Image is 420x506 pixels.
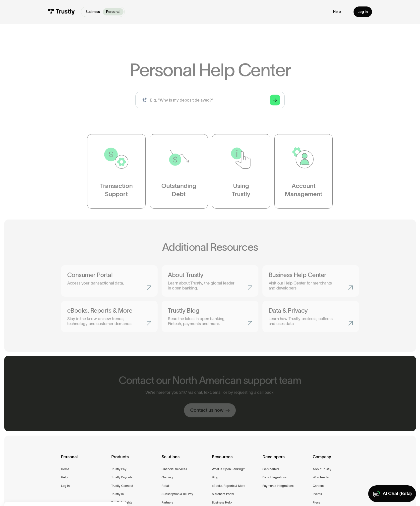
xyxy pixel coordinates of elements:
[262,453,309,466] div: Developers
[111,475,132,480] a: Trustly Payouts
[61,466,69,472] a: Home
[129,61,291,79] h1: Personal Help Center
[168,307,252,314] h3: Trustly Blog
[313,475,329,480] a: Why Trustly
[212,453,258,466] div: Resources
[313,466,331,472] a: About Trustly
[212,466,245,472] a: What is Open Banking?
[212,483,245,488] a: eBooks, Reports & More
[262,475,287,480] a: Data Integrations
[119,375,301,386] h2: Contact our North American support team
[61,475,68,480] a: Help
[103,8,123,16] a: Personal
[87,134,146,209] a: TransactionSupport
[313,483,324,488] a: Careers
[67,316,134,326] p: Stay in the know on new trends, technology and customer demands.
[368,485,416,502] a: AI Chat (Beta)
[262,265,359,297] a: Business Help CenterVisit our Help Center for merchants and developers.
[111,466,126,472] a: Trustly Pay
[162,466,187,472] a: Financial Services
[212,475,218,480] a: Blog
[212,134,270,209] a: UsingTrustly
[313,453,359,466] div: Company
[135,92,285,108] form: Search
[190,407,224,413] div: Contact us now
[100,182,133,198] div: Transaction Support
[162,265,258,297] a: About TrustlyLearn about Trustly, the global leader in open banking.
[61,453,107,466] div: Personal
[212,500,232,505] a: Business Help
[313,500,320,505] a: Press
[61,483,70,488] a: Log in
[383,491,412,497] div: AI Chat (Beta)
[162,453,208,466] div: Solutions
[262,483,294,488] a: Payments Integrations
[268,271,353,279] h3: Business Help Center
[268,281,336,291] p: Visit our Help Center for merchants and developers.
[262,466,279,472] a: Get Started
[168,316,235,326] p: Read the latest in open banking, Fintech, payments and more.
[162,491,193,497] a: Subscription & Bill Pay
[61,301,158,332] a: eBooks, Reports & MoreStay in the know on new trends, technology and customer demands.
[82,8,103,16] a: Business
[285,182,322,198] div: Account Management
[111,500,132,505] a: Trustly Insights
[111,491,124,497] a: Trustly ID
[111,453,158,466] div: Products
[161,182,196,198] div: Outstanding Debt
[145,390,275,395] p: We’re here for you 24/7 via chat, text, email or by requesting a call back.
[150,134,208,209] a: OutstandingDebt
[232,182,250,198] div: Using Trustly
[61,241,359,253] h2: Additional Resources
[333,9,341,14] a: Help
[168,281,235,291] p: Learn about Trustly, the global leader in open banking.
[358,9,368,14] div: Log in
[162,301,258,332] a: Trustly BlogRead the latest in open banking, Fintech, payments and more.
[67,271,152,279] h3: Consumer Portal
[162,483,170,488] a: Retail
[162,475,173,480] a: Gaming
[313,491,322,497] a: Events
[354,6,372,17] a: Log in
[48,9,75,15] img: Trustly Logo
[162,500,173,505] a: Partners
[85,9,100,15] p: Business
[67,281,124,286] p: Access your transactional data.
[184,403,236,417] a: Contact us now
[61,265,158,297] a: Consumer PortalAccess your transactional data.
[268,307,353,314] h3: Data & Privacy
[135,92,285,108] input: search
[168,271,252,279] h3: About Trustly
[106,9,120,15] p: Personal
[274,134,333,209] a: AccountManagement
[111,483,133,488] a: Trustly Connect
[262,301,359,332] a: Data & PrivacyLearn how Trustly protects, collects and uses data.
[212,491,234,497] a: Merchant Portal
[268,316,336,326] p: Learn how Trustly protects, collects and uses data.
[67,307,152,314] h3: eBooks, Reports & More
